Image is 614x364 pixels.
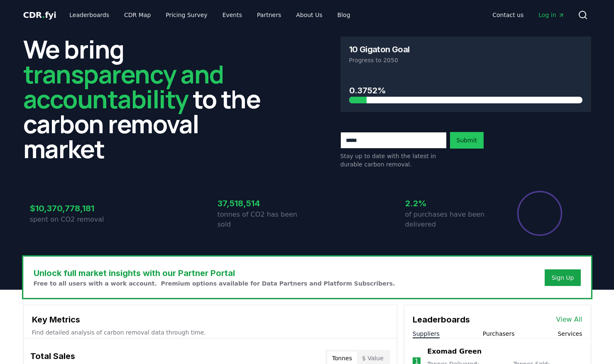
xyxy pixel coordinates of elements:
span: CDR fyi [23,10,56,20]
a: CDR Map [117,7,157,22]
a: View All [556,315,582,325]
h3: 10 Gigaton Goal [349,45,410,54]
a: Pricing Survey [159,7,214,22]
span: transparency and accountability [23,57,224,116]
h3: 0.3752% [349,84,582,97]
nav: Main [486,7,571,22]
h3: $10,370,778,181 [30,202,120,215]
button: Submit [450,132,484,149]
h3: 2.2% [405,197,495,210]
p: Find detailed analysis of carbon removal data through time. [32,328,389,337]
div: Percentage of sales delivered [516,190,563,237]
h3: Key Metrics [32,313,389,326]
a: Contact us [486,7,530,22]
a: Events [216,7,249,22]
p: spent on CO2 removal [30,215,120,225]
a: Leaderboards [63,7,116,22]
button: Purchasers [483,330,515,338]
a: About Us [289,7,329,22]
a: CDR.fyi [23,9,56,21]
p: Free to all users with a work account. Premium options available for Data Partners and Platform S... [34,279,395,288]
a: Sign Up [551,274,574,282]
button: Sign Up [545,269,580,286]
a: Partners [250,7,288,22]
h3: Unlock full market insights with our Partner Portal [34,267,395,279]
nav: Main [63,7,357,22]
p: of purchases have been delivered [405,210,495,230]
h3: Leaderboards [413,313,470,326]
h2: We bring to the carbon removal market [23,37,274,161]
span: Log in [538,11,564,19]
a: Log in [532,7,571,22]
p: tonnes of CO2 has been sold [218,210,307,230]
a: Blog [331,7,357,22]
p: Progress to 2050 [349,56,582,64]
span: . [42,10,45,20]
a: Exomad Green [427,347,482,357]
button: Services [558,330,582,338]
p: Stay up to date with the latest in durable carbon removal. [340,152,447,169]
h3: 37,518,514 [218,197,307,210]
button: Suppliers [413,330,440,338]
